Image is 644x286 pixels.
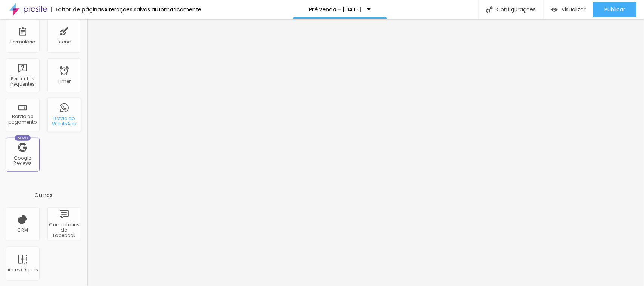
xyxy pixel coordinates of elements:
button: Visualizar [544,2,593,17]
div: Formulário [10,39,35,45]
div: Antes/Depois [8,267,37,272]
div: Perguntas frequentes [8,76,37,87]
div: Botão de pagamento [8,114,37,125]
span: Visualizar [561,6,586,12]
div: Ícone [58,39,71,45]
div: Botão do WhatsApp [49,116,79,127]
div: Editor de páginas [51,7,104,12]
span: Publicar [604,6,625,12]
img: view-1.svg [551,6,558,13]
div: Timer [58,79,71,84]
div: Google Reviews [8,155,37,166]
div: Alterações salvas automaticamente [104,7,201,12]
img: Icone [486,6,493,13]
div: Novo [15,135,31,141]
div: Comentários do Facebook [49,222,79,238]
div: CRM [17,228,28,233]
p: Pré venda - [DATE] [309,7,361,12]
button: Publicar [593,2,636,17]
